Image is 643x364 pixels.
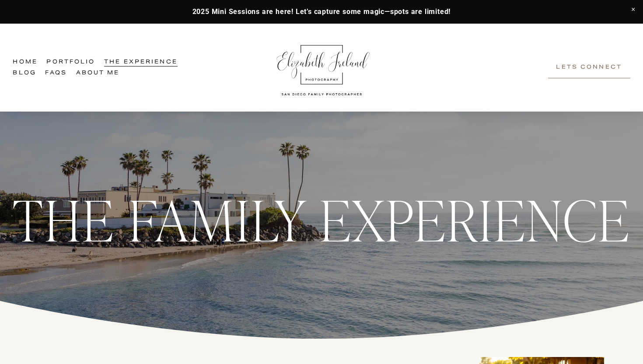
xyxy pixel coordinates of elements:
[272,37,372,99] img: Elizabeth Ireland Photography San Diego Family Photographer
[76,68,120,79] a: About Me
[548,57,630,78] a: Lets Connect
[104,57,178,68] a: folder dropdown
[13,68,36,79] a: Blog
[45,68,66,79] a: FAQs
[13,57,37,68] a: Home
[46,57,95,68] a: Portfolio
[104,57,178,67] span: The Experience
[13,190,630,246] h3: The Family Experience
